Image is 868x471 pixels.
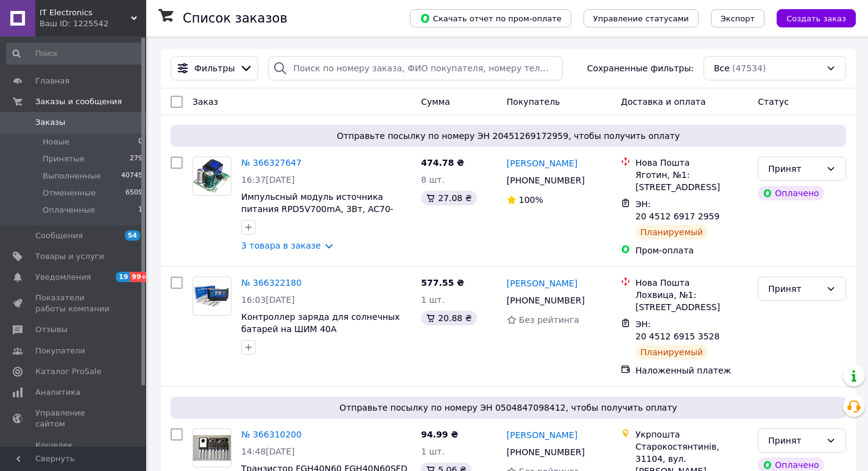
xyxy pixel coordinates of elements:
span: 1 шт. [421,295,445,305]
button: Скачать отчет по пром-оплате [410,9,571,27]
span: Создать заказ [786,14,846,23]
span: Отправьте посылку по номеру ЭН 20451269172959, чтобы получить оплату [175,130,841,142]
a: № 366327647 [241,158,302,168]
span: 0 [138,136,143,147]
span: Без рейтинга [519,315,579,325]
img: Фото товару [193,285,231,307]
img: Фото товару [193,157,231,195]
div: Планируемый [635,225,708,239]
span: Сообщения [35,230,83,241]
span: Отмененные [43,188,96,199]
span: 14:48[DATE] [241,447,295,456]
span: Скачать отчет по пром-оплате [420,13,562,24]
span: Выполненные [43,171,101,182]
div: Пром-оплата [635,244,748,257]
a: [PERSON_NAME] [507,429,577,441]
span: 8 шт. [421,175,445,185]
span: [PHONE_NUMBER] [507,447,585,457]
span: 6509 [125,188,143,199]
span: Принятые [43,154,85,165]
a: Импульсный модуль источника питания RPD5V700mA, 3Вт, AC70-270В, DC100-380В [241,192,393,226]
a: Фото товару [192,157,231,196]
div: 27.08 ₴ [421,191,476,205]
span: Показатели работы компании [35,292,113,314]
span: Статус [758,97,789,107]
a: [PERSON_NAME] [507,157,577,169]
a: Фото товару [192,277,231,316]
div: Наложенный платеж [635,364,748,377]
a: Контроллер заряда для солнечных батарей на ШИМ 40А [241,312,400,334]
span: 99+ [130,272,150,282]
span: 54 [125,230,140,241]
a: № 366322180 [241,278,302,288]
button: Управление статусами [584,9,699,27]
h1: Список заказов [183,11,288,26]
span: Экспорт [721,14,755,23]
div: Принят [768,162,821,175]
span: ЭН: 20 4512 6915 3528 [635,319,719,341]
a: Создать заказ [764,13,856,23]
span: Фильтры [194,62,235,74]
span: 94.99 ₴ [421,430,458,439]
span: Сохраненные фильтры: [587,62,694,74]
span: 1 [138,205,143,216]
span: 16:03[DATE] [241,295,295,305]
span: Покупатель [507,97,560,107]
span: Покупатели [35,345,85,356]
div: Оплачено [758,186,824,200]
div: Укрпошта [635,428,748,441]
span: [PHONE_NUMBER] [507,175,585,185]
a: № 366310200 [241,430,302,439]
span: Заказы и сообщения [35,96,122,107]
span: Сумма [421,97,450,107]
span: Кошелек компании [35,440,113,462]
span: Аналитика [35,387,80,398]
span: 19 [116,272,130,282]
button: Создать заказ [777,9,856,27]
span: Отзывы [35,324,68,335]
span: 16:37[DATE] [241,175,295,185]
a: [PERSON_NAME] [507,277,577,289]
span: (47534) [732,63,766,73]
span: ЭН: 20 4512 6917 2959 [635,199,719,221]
span: Главная [35,76,69,87]
span: Оплаченные [43,205,95,216]
a: 3 товара в заказе [241,241,321,250]
span: [PHONE_NUMBER] [507,296,585,305]
span: Отправьте посылку по номеру ЭН 0504847098412, чтобы получить оплату [175,402,841,414]
span: IT Electronics [40,7,131,18]
span: Каталог ProSale [35,366,101,377]
span: Уведомления [35,272,91,283]
span: 474.78 ₴ [421,158,464,168]
span: Новые [43,136,69,147]
div: Принят [768,434,821,447]
span: 1 шт. [421,447,445,456]
a: Фото товару [192,428,231,467]
div: Ваш ID: 1225542 [40,18,146,29]
button: Экспорт [711,9,764,27]
span: Заказ [192,97,218,107]
span: Управление сайтом [35,408,113,430]
span: 279 [130,154,143,165]
span: 40745 [121,171,143,182]
span: Все [714,62,730,74]
input: Поиск по номеру заказа, ФИО покупателя, номеру телефона, Email, номеру накладной [268,56,563,80]
div: 20.88 ₴ [421,311,476,325]
img: Фото товару [193,435,231,461]
div: Нова Пошта [635,157,748,169]
span: Управление статусами [593,14,689,23]
span: 100% [519,195,543,205]
span: 577.55 ₴ [421,278,464,288]
div: Лохвица, №1: [STREET_ADDRESS] [635,289,748,313]
div: Планируемый [635,345,708,359]
div: Яготин, №1: [STREET_ADDRESS] [635,169,748,193]
div: Нова Пошта [635,277,748,289]
input: Поиск [6,43,144,65]
span: Товары и услуги [35,251,104,262]
span: Доставка и оплата [621,97,705,107]
span: Заказы [35,117,65,128]
div: Принят [768,282,821,296]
